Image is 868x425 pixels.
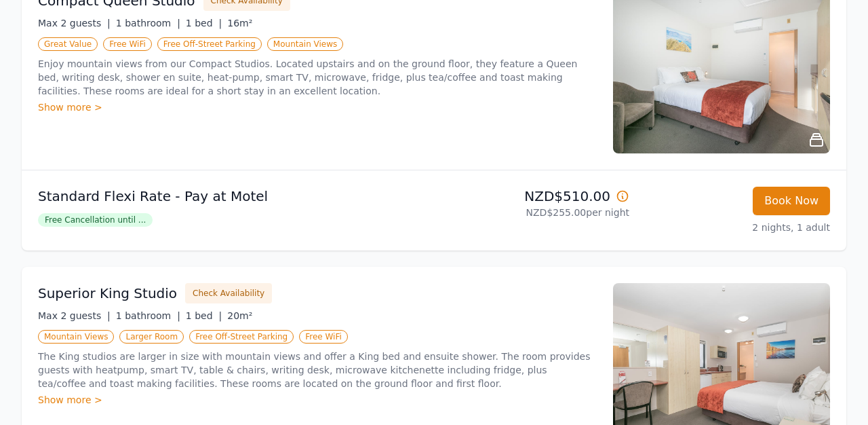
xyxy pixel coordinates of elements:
span: 1 bed | [186,18,222,29]
div: Show more > [38,100,597,114]
span: Max 2 guests | [38,18,111,29]
span: Free WiFi [103,37,152,51]
span: Free WiFi [299,330,348,344]
p: NZD$255.00 per night [439,206,629,219]
p: NZD$510.00 [439,187,629,206]
span: Free Cancellation until ... [38,213,153,227]
span: 1 bed | [186,310,222,321]
span: Max 2 guests | [38,310,111,321]
p: Standard Flexi Rate - Pay at Motel [38,187,429,206]
p: The King studios are larger in size with mountain views and offer a King bed and ensuite shower. ... [38,350,597,390]
span: Mountain Views [267,37,343,51]
button: Check Availability [185,283,272,303]
span: Free Off-Street Parking [189,330,294,344]
span: 1 bathroom | [116,18,180,29]
span: 16m² [227,18,252,29]
span: 1 bathroom | [116,310,180,321]
div: Show more > [38,393,597,407]
span: 20m² [227,310,252,321]
span: Great Value [38,37,98,51]
h3: Superior King Studio [38,284,177,303]
span: Mountain Views [38,330,114,344]
button: Book Now [753,187,830,215]
span: Larger Room [119,330,184,344]
span: Free Off-Street Parking [157,37,262,51]
p: 2 nights, 1 adult [640,221,830,234]
p: Enjoy mountain views from our Compact Studios. Located upstairs and on the ground floor, they fea... [38,57,597,98]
